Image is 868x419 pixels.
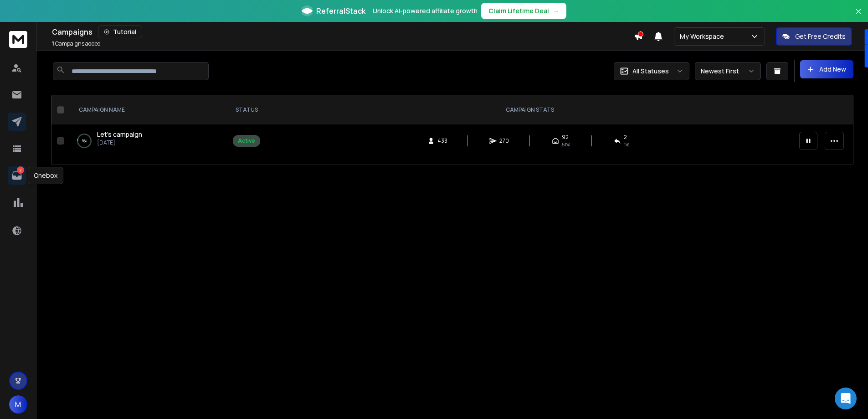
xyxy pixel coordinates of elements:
[373,6,478,16] p: Unlock AI-powered affiliate growth
[835,388,857,409] div: Open Intercom Messenger
[52,40,101,47] p: Campaigns added
[9,395,27,414] button: M
[28,167,63,184] div: Onebox
[227,95,266,124] th: STATUS
[499,137,509,145] span: 270
[82,136,87,145] p: 5 %
[97,130,142,139] a: Let’s campaign
[632,67,669,76] p: All Statuses
[481,3,566,19] button: Claim Lifetime Deal→
[624,141,629,148] span: 1 %
[17,166,24,174] p: 2
[97,139,142,146] p: [DATE]
[553,6,559,16] span: →
[562,141,570,148] span: 51 %
[853,5,864,27] button: Close banner
[238,137,255,145] div: Active
[795,32,846,41] p: Get Free Credits
[695,62,761,80] button: Newest First
[266,95,794,124] th: CAMPAIGN STATS
[800,60,853,78] button: Add New
[68,95,227,124] th: CAMPAIGN NAME
[98,26,142,38] button: Tutorial
[680,32,728,41] p: My Workspace
[52,40,54,47] span: 1
[776,27,852,46] button: Get Free Credits
[562,134,569,141] span: 92
[437,137,447,145] span: 433
[8,166,26,185] a: 2
[52,26,634,38] div: Campaigns
[624,134,627,141] span: 2
[68,124,227,157] td: 5%Let’s campaign[DATE]
[316,5,365,16] span: ReferralStack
